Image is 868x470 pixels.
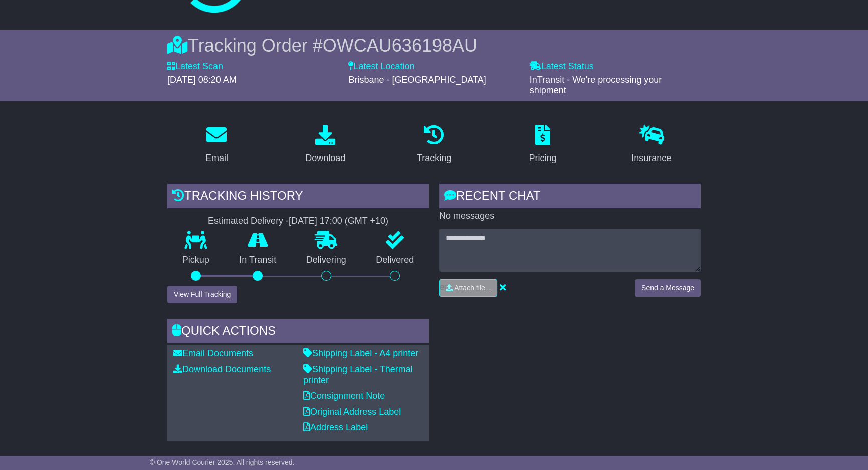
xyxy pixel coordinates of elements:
[439,211,701,222] p: No messages
[529,151,556,165] div: Pricing
[303,364,413,385] a: Shipping Label - Thermal printer
[167,35,701,56] div: Tracking Order #
[173,364,271,374] a: Download Documents
[361,255,429,266] p: Delivered
[303,348,418,358] a: Shipping Label - A4 printer
[289,216,388,227] div: [DATE] 17:00 (GMT +10)
[303,407,401,417] a: Original Address Label
[291,255,361,266] p: Delivering
[522,121,563,169] a: Pricing
[348,61,414,72] label: Latest Location
[631,151,671,165] div: Insurance
[199,121,235,169] a: Email
[530,75,662,96] span: InTransit - We're processing your shipment
[167,255,225,266] p: Pickup
[625,121,678,169] a: Insurance
[410,121,458,169] a: Tracking
[167,286,237,303] button: View Full Tracking
[348,75,486,85] span: Brisbane - [GEOGRAPHIC_DATA]
[439,184,701,211] div: RECENT CHAT
[150,458,295,466] span: © One World Courier 2025. All rights reserved.
[167,75,237,85] span: [DATE] 08:20 AM
[417,151,451,165] div: Tracking
[167,216,429,227] div: Estimated Delivery -
[305,151,345,165] div: Download
[173,348,253,358] a: Email Documents
[635,279,701,297] button: Send a Message
[303,391,385,401] a: Consignment Note
[205,151,228,165] div: Email
[323,35,477,56] span: OWCAU636198AU
[530,61,594,72] label: Latest Status
[299,121,352,169] a: Download
[167,319,429,346] div: Quick Actions
[225,255,292,266] p: In Transit
[303,422,368,432] a: Address Label
[167,184,429,211] div: Tracking history
[167,61,223,72] label: Latest Scan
